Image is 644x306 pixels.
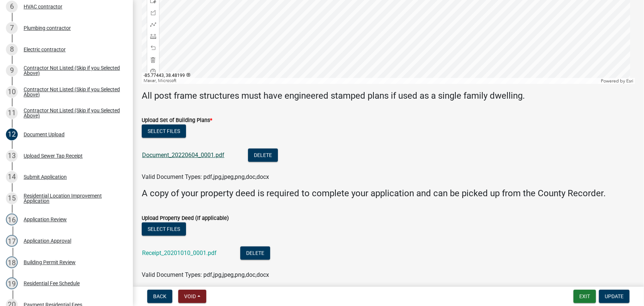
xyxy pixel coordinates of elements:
a: Document_20220604_0001.pdf [142,152,224,159]
div: Powered by [599,78,635,84]
div: Residential Location Improvement Application [24,193,121,204]
div: Upload Sewer Tap Receipt [24,153,83,159]
button: Exit [574,290,596,303]
span: Update [605,293,624,299]
div: Building Permit Review [24,260,76,265]
span: Valid Document Types: pdf,jpg,jpeg,png,doc,docx [142,271,269,278]
div: 7 [6,22,18,34]
div: 19 [6,278,18,289]
wm-modal-confirm: Delete Document [240,250,270,257]
div: Electric contractor [24,47,66,52]
a: Esri [626,78,633,84]
h4: All post frame structures must have engineered stamped plans if used as a single family dwelling. [142,91,635,101]
div: HVAC contractor [24,4,62,9]
div: 10 [6,86,18,98]
span: Void [184,293,196,299]
div: 8 [6,44,18,55]
label: Upload Set of Building Plans [142,118,212,123]
div: Contractor Not Listed (Skip if you Selected Above) [24,108,121,118]
label: Upload Property Deed (If applicable) [142,216,229,221]
button: Delete [248,149,278,162]
div: Contractor Not Listed (Skip if you Selected Above) [24,87,121,97]
div: 11 [6,107,18,119]
div: Application Review [24,217,67,222]
div: Submit Application [24,174,67,180]
div: Document Upload [24,132,65,137]
button: Select files [142,222,186,236]
button: Delete [240,246,270,260]
button: Select files [142,125,186,138]
div: 9 [6,65,18,76]
div: Application Approval [24,238,71,244]
div: Contractor Not Listed (Skip if you Selected Above) [24,65,121,76]
div: 15 [6,193,18,204]
div: Plumbing contractor [24,25,71,31]
div: Residential Fee Schedule [24,281,80,286]
div: 18 [6,256,18,268]
div: 14 [6,171,18,183]
span: Valid Document Types: pdf,jpg,jpeg,png,doc,docx [142,173,269,180]
h4: A copy of your property deed is required to complete your application and can be picked up from t... [142,188,635,199]
wm-modal-confirm: Delete Document [248,152,278,159]
button: Update [599,290,630,303]
button: Void [178,290,206,303]
button: Back [147,290,172,303]
div: Maxar, Microsoft [142,78,599,84]
div: 12 [6,129,18,140]
span: Back [153,293,166,299]
div: 17 [6,235,18,247]
div: 6 [6,1,18,13]
a: Receipt_20201010_0001.pdf [142,249,217,256]
div: 13 [6,150,18,162]
div: 16 [6,214,18,225]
